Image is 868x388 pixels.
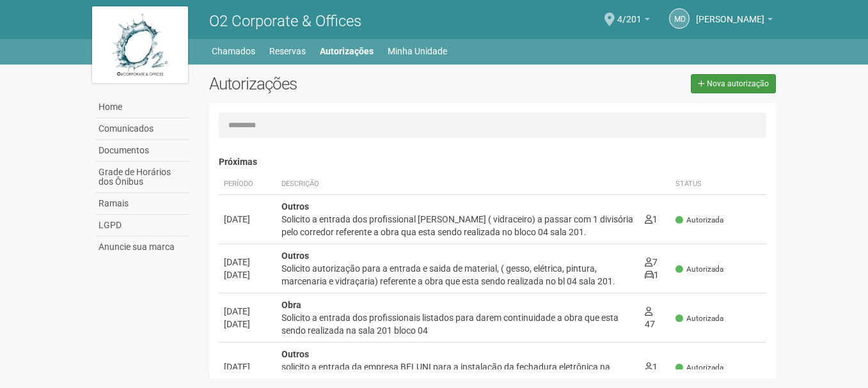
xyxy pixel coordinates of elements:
[95,237,190,258] a: Anuncie sua marca
[281,213,635,238] div: Solicito a entrada dos profissional [PERSON_NAME] ( vidraceiro) a passar com 1 divisória pelo cor...
[281,361,635,386] div: solicito a entrada da empresa BELUNI para a instalação da fechadura eletrônica na empresa Aliança...
[645,306,655,329] span: 47
[645,362,658,372] span: 1
[224,318,271,330] div: [DATE]
[281,262,635,288] div: Solicito autorização para a entrada e saida de material, ( gesso, elétrica, pintura, marcenaria e...
[675,215,723,226] span: Autorizada
[276,174,640,195] th: Descrição
[224,256,271,268] div: [DATE]
[388,42,447,60] a: Minha Unidade
[707,79,769,88] span: Nova autorização
[224,213,271,226] div: [DATE]
[645,214,658,224] span: 1
[645,257,658,267] span: 7
[269,42,306,60] a: Reservas
[696,16,773,26] a: [PERSON_NAME]
[212,42,255,60] a: Chamados
[281,311,635,337] div: Solicito a entrada dos profissionais listados para darem continuidade a obra que esta sendo reali...
[281,349,309,359] strong: Outros
[224,305,271,318] div: [DATE]
[95,140,190,162] a: Documentos
[670,174,766,195] th: Status
[95,97,190,118] a: Home
[224,268,271,281] div: [DATE]
[675,264,723,275] span: Autorizada
[617,16,650,26] a: 4/201
[696,2,764,24] span: Marcelo de Andrade Ferreira
[669,8,690,29] a: Md
[95,162,190,193] a: Grade de Horários dos Ônibus
[209,74,483,93] h2: Autorizações
[219,157,767,167] h4: Próximas
[691,74,776,93] a: Nova autorização
[675,362,723,373] span: Autorizada
[617,2,642,24] span: 4/201
[281,201,309,212] strong: Outros
[92,6,188,83] img: logo.jpg
[95,193,190,215] a: Ramais
[209,12,361,30] span: O2 Corporate & Offices
[95,118,190,140] a: Comunicados
[645,270,659,280] span: 1
[281,251,309,261] strong: Outros
[219,174,276,195] th: Período
[320,42,374,60] a: Autorizações
[281,300,301,310] strong: Obra
[224,361,271,373] div: [DATE]
[675,313,723,324] span: Autorizada
[95,215,190,237] a: LGPD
